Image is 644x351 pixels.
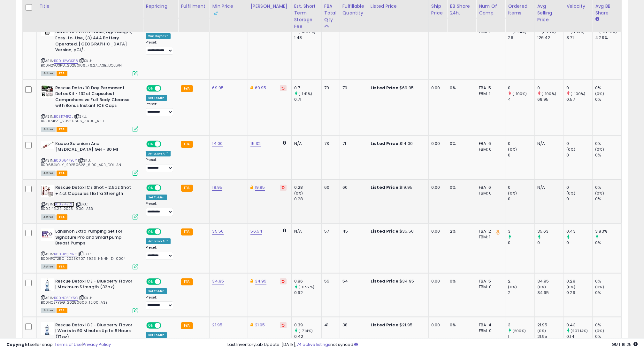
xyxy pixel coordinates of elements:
[39,3,140,10] div: Title
[450,3,473,16] div: BB Share 24h.
[41,251,126,261] span: | SKU: B00HPQT2RO_20250707_19.73_HNHN_D_0004
[294,228,317,234] div: N/A
[147,141,155,147] span: ON
[41,295,107,305] span: | SKU: B00NO3FY5G_20250606_12.00_ASB
[324,185,335,190] div: 60
[324,322,335,328] div: 41
[371,140,400,147] b: Listed Price:
[566,141,592,147] div: 0
[566,290,592,296] div: 0.29
[250,140,261,147] a: 15.32
[371,228,400,234] b: Listed Price:
[508,240,534,246] div: 0
[147,279,155,284] span: ON
[146,33,171,39] div: Win BuyBox *
[479,141,500,147] div: FBA: 6
[342,85,363,91] div: 79
[537,278,564,284] div: 34.95
[146,202,173,216] div: Preset:
[41,308,56,313] span: All listings currently available for purchase on Amazon
[595,16,599,22] small: Avg BB Share.
[371,185,424,190] div: $19.95
[324,3,337,23] div: FBA Total Qty
[146,3,175,10] div: Repricing
[508,191,517,196] small: (0%)
[55,141,133,154] b: Kaeco Selenium And [MEDICAL_DATA] Gel - 30 Ml
[160,279,171,284] span: OFF
[512,328,526,333] small: (200%)
[537,290,564,296] div: 34.95
[541,91,556,96] small: (-100%)
[595,185,621,190] div: 0%
[324,85,335,91] div: 79
[147,323,155,328] span: ON
[508,228,534,234] div: 3
[255,322,265,328] a: 21.95
[181,3,207,10] div: Fulfillment
[55,322,133,342] b: Rescue Detox ICE - Blueberry Flavor | Works in 90 Minutes Up to 5 Hours (17oz)
[147,85,155,91] span: ON
[479,284,500,290] div: FBM: 0
[55,341,82,347] a: Terms of Use
[612,341,638,347] span: 2025-08-11 16:25 GMT
[41,214,56,220] span: All listings currently available for purchase on Amazon
[294,97,321,102] div: 0.71
[595,290,621,296] div: 0%
[324,278,335,284] div: 55
[146,195,167,200] div: Set To Min
[431,228,442,234] div: 0.00
[371,85,424,91] div: $69.95
[479,147,500,152] div: FBM: 0
[41,278,54,291] img: 41leqMV55SL._SL40_.jpg
[342,228,363,234] div: 45
[479,228,500,234] div: FBA: 2
[146,288,167,294] div: Set To Min
[371,184,400,190] b: Listed Price:
[431,185,442,190] div: 0.00
[508,290,534,296] div: 2
[431,278,442,284] div: 0.00
[537,35,564,41] div: 126.42
[342,3,365,16] div: Fulfillable Quantity
[294,185,321,190] div: 0.28
[227,342,638,348] div: Last InventoryLab Update: [DATE], not synced.
[537,141,559,147] div: N/A
[212,3,245,16] div: Min Price
[41,264,56,269] span: All listings currently available for purchase on Amazon
[342,322,363,328] div: 38
[57,171,67,176] span: FBA
[566,322,592,328] div: 0.43
[566,284,575,290] small: (0%)
[508,196,534,202] div: 0
[479,322,500,328] div: FBA: 4
[508,284,517,290] small: (0%)
[508,3,532,16] div: Ordered Items
[160,141,171,147] span: OFF
[595,191,604,196] small: (0%)
[294,322,321,328] div: 0.39
[41,278,138,313] div: ASIN:
[160,229,171,235] span: OFF
[508,35,534,41] div: 26
[508,185,534,190] div: 0
[212,140,223,147] a: 14.00
[508,141,534,147] div: 0
[41,85,138,131] div: ASIN:
[371,3,426,10] div: Listed Price
[508,322,534,328] div: 3
[371,85,400,91] b: Listed Price:
[212,322,222,328] a: 21.95
[595,228,621,234] div: 3.83%
[41,228,54,241] img: 3176z1CUC6L._SL40_.jpg
[595,322,621,328] div: 0%
[41,23,138,76] div: ASIN:
[54,251,77,257] a: B00HPQT2RO
[537,185,559,190] div: N/A
[41,114,103,124] span: | SKU: B0BT174PZL_20250606_34.00_ASB
[294,85,321,91] div: 0.7
[146,102,173,116] div: Preset:
[450,141,471,147] div: 0%
[146,245,173,260] div: Preset:
[595,147,604,152] small: (0%)
[508,147,517,152] small: (0%)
